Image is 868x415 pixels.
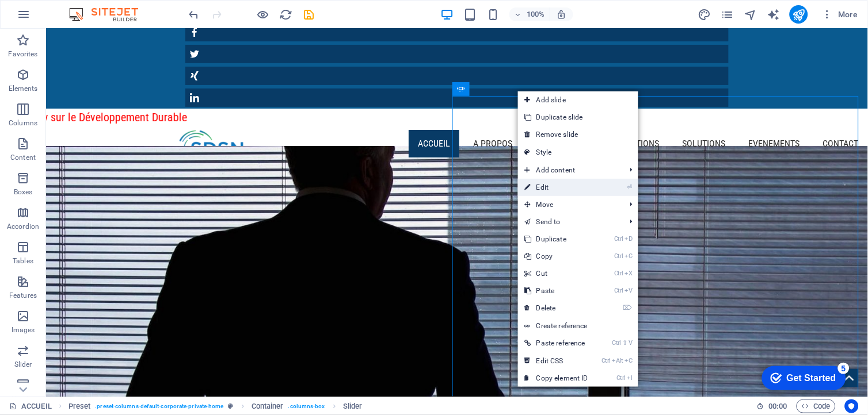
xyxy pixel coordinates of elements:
[627,374,633,382] i: I
[518,282,595,299] a: CtrlVPaste
[518,162,621,179] span: Add content
[187,7,201,21] button: undo
[280,8,293,21] i: Reload page
[343,399,363,413] span: Click to select. Double-click to edit
[790,5,808,24] button: publish
[792,8,805,21] i: Publish
[767,7,781,21] button: text_generator
[256,7,270,21] button: Click here to leave preview mode and continue editing
[845,399,859,413] button: Usercentrics
[518,179,595,196] a: ⏎Edit
[518,317,638,335] a: Create reference
[518,109,638,126] a: Duplicate slide
[518,370,595,387] a: CtrlICopy element ID
[34,13,83,23] div: Get Started
[744,8,757,21] i: Navigator
[518,196,621,213] span: Move
[10,153,36,162] p: Content
[9,291,37,300] p: Features
[14,360,32,369] p: Slider
[777,402,779,410] span: :
[188,8,201,21] i: Undo: Move elements (Ctrl+Z)
[518,248,595,265] a: CtrlCCopy
[509,7,550,21] button: 100%
[68,399,91,413] span: Click to select. Double-click to edit
[7,222,39,231] p: Accordion
[698,7,711,21] button: design
[625,235,633,243] i: D
[757,399,787,413] h6: Session time
[769,399,787,413] span: 00 00
[14,187,33,197] p: Boxes
[721,8,734,21] i: Pages (Ctrl+Alt+S)
[518,230,595,248] a: CtrlDDuplicate
[629,339,633,347] i: V
[9,84,38,93] p: Elements
[518,126,638,143] a: Remove slide
[518,265,595,282] a: CtrlXCut
[614,287,623,294] i: Ctrl
[302,7,316,21] button: save
[625,287,633,294] i: V
[68,399,363,413] nav: breadcrumb
[13,256,33,266] p: Tables
[518,352,595,370] a: CtrlAltCEdit CSS
[744,7,757,21] button: navigator
[802,399,831,413] span: Code
[518,335,595,352] a: Ctrl⇧VPaste reference
[623,304,633,312] i: ⌦
[721,7,734,21] button: pages
[822,9,858,20] span: More
[12,325,35,335] p: Images
[614,252,623,260] i: Ctrl
[229,403,234,409] i: This element is a customizable preset
[625,252,633,260] i: C
[66,7,153,21] img: Editor Logo
[252,399,284,413] span: Click to select. Double-click to edit
[612,339,622,347] i: Ctrl
[518,91,638,109] a: Add slide
[602,357,611,364] i: Ctrl
[625,270,633,277] i: X
[612,357,623,364] i: Alt
[698,8,711,21] i: Design (Ctrl+Alt+Y)
[625,357,633,364] i: C
[8,49,37,59] p: Favorites
[279,7,293,21] button: reload
[9,399,52,413] a: Click to cancel selection. Double-click to open Pages
[303,8,316,21] i: Save (Ctrl+S)
[85,2,97,14] div: 5
[518,299,595,317] a: ⌦Delete
[767,8,780,21] i: AI Writer
[9,6,93,30] div: Get Started 5 items remaining, 0% complete
[817,5,863,24] button: More
[95,399,223,413] span: . preset-columns-default-corporate-private-home
[614,270,623,277] i: Ctrl
[9,118,37,128] p: Columns
[527,7,545,21] h6: 100%
[557,9,567,20] i: On resize automatically adjust zoom level to fit chosen device.
[623,339,628,347] i: ⇧
[518,144,638,161] a: Style
[614,235,623,243] i: Ctrl
[797,399,836,413] button: Code
[288,399,325,413] span: . columns-box
[616,374,626,382] i: Ctrl
[518,213,621,230] a: Send to
[627,183,633,191] i: ⏎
